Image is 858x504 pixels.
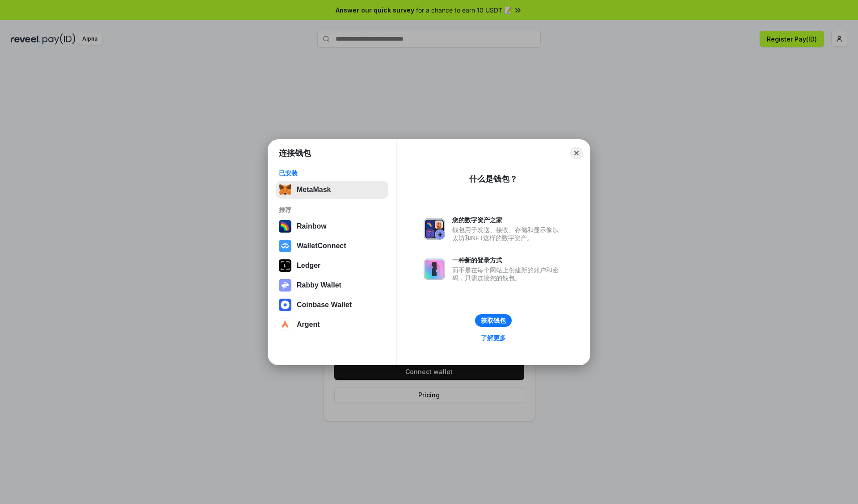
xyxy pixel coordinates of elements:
[297,222,327,230] div: Rainbow
[452,256,563,264] div: 一种新的登录方式
[279,183,291,196] img: svg+xml,%3Csvg%20fill%3D%22none%22%20height%3D%2233%22%20viewBox%3D%220%200%2035%2033%22%20width%...
[475,314,512,327] button: 获取钱包
[424,258,445,280] img: svg+xml,%3Csvg%20xmlns%3D%22http%3A%2F%2Fwww.w3.org%2F2000%2Fsvg%22%20fill%3D%22none%22%20viewBox...
[452,226,563,242] div: 钱包用于发送、接收、存储和显示像以太坊和NFT这样的数字资产。
[276,316,388,333] button: Argent
[297,262,320,270] div: Ledger
[297,281,341,289] div: Rabby Wallet
[297,321,320,329] div: Argent
[424,218,445,240] img: svg+xml,%3Csvg%20xmlns%3D%22http%3A%2F%2Fwww.w3.org%2F2000%2Fsvg%22%20fill%3D%22none%22%20viewBox...
[279,220,291,233] img: svg+xml,%3Csvg%20width%3D%22120%22%20height%3D%22120%22%20viewBox%3D%220%200%20120%20120%22%20fil...
[279,279,291,292] img: svg+xml,%3Csvg%20xmlns%3D%22http%3A%2F%2Fwww.w3.org%2F2000%2Fsvg%22%20fill%3D%22none%22%20viewBox...
[452,216,563,224] div: 您的数字资产之家
[279,148,311,158] h1: 连接钱包
[279,259,291,272] img: svg+xml,%3Csvg%20xmlns%3D%22http%3A%2F%2Fwww.w3.org%2F2000%2Fsvg%22%20width%3D%2228%22%20height%3...
[481,317,506,325] div: 获取钱包
[279,206,386,214] div: 推荐
[279,169,386,177] div: 已安装
[276,296,388,314] button: Coinbase Wallet
[276,237,388,255] button: WalletConnect
[279,318,291,331] img: svg+xml,%3Csvg%20width%3D%2228%22%20height%3D%2228%22%20viewBox%3D%220%200%2028%2028%22%20fill%3D...
[276,276,388,294] button: Rabby Wallet
[279,299,291,311] img: svg+xml,%3Csvg%20width%3D%2228%22%20height%3D%2228%22%20viewBox%3D%220%200%2028%2028%22%20fill%3D...
[279,240,291,252] img: svg+xml,%3Csvg%20width%3D%2228%22%20height%3D%2228%22%20viewBox%3D%220%200%2028%2028%22%20fill%3D...
[469,174,517,184] div: 什么是钱包？
[276,257,388,275] button: Ledger
[570,147,583,159] button: Close
[297,186,331,194] div: MetaMask
[297,301,352,309] div: Coinbase Wallet
[276,217,388,235] button: Rainbow
[475,332,511,344] a: 了解更多
[481,334,506,342] div: 了解更多
[452,266,563,282] div: 而不是在每个网站上创建新的账户和密码，只需连接您的钱包。
[297,242,346,250] div: WalletConnect
[276,181,388,199] button: MetaMask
